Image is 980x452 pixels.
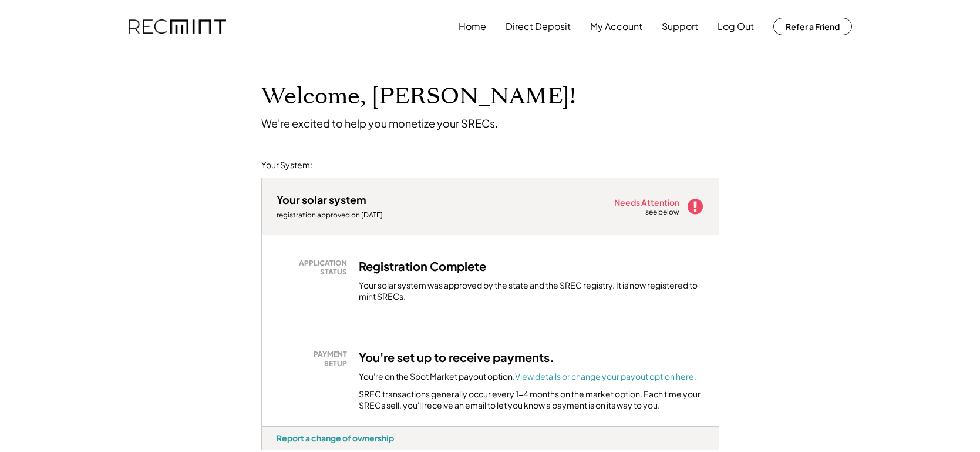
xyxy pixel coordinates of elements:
[282,350,347,368] div: PAYMENT SETUP
[277,193,366,206] div: Your solar system
[459,15,486,38] button: Home
[359,350,554,365] h3: You're set up to receive payments.
[506,15,571,38] button: Direct Deposit
[718,15,754,38] button: Log Out
[261,159,312,171] div: Your System:
[662,15,698,38] button: Support
[590,15,642,38] button: My Account
[129,19,226,34] img: recmint-logotype%403x.png
[261,83,576,111] h1: Welcome, [PERSON_NAME]!
[359,259,486,274] h3: Registration Complete
[614,198,681,206] div: Needs Attention
[773,18,852,35] button: Refer a Friend
[359,280,704,303] div: Your solar system was approved by the state and the SREC registry. It is now registered to mint S...
[277,433,394,443] div: Report a change of ownership
[645,207,681,217] div: see below
[277,210,394,220] div: registration approved on [DATE]
[261,116,498,130] div: We're excited to help you monetize your SRECs.
[282,259,347,277] div: APPLICATION STATUS
[515,371,696,381] a: View details or change your payout option here.
[359,371,696,383] div: You're on the Spot Market payout option.
[359,389,704,411] div: SREC transactions generally occur every 1-4 months on the market option. Each time your SRECs sel...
